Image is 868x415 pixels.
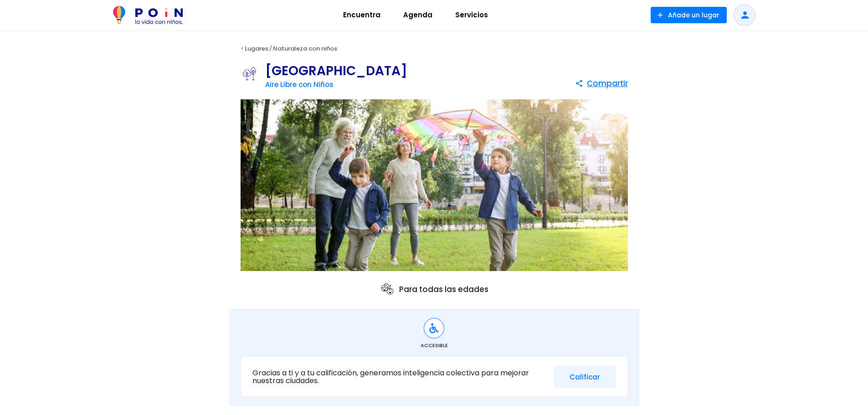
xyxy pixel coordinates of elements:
[575,75,628,92] button: Compartir
[265,80,334,89] a: Aire Libre con Niños
[444,4,499,26] a: Servicios
[265,65,407,77] h1: [GEOGRAPHIC_DATA]
[399,8,437,22] span: Agenda
[380,282,395,297] img: ages icon
[241,99,628,272] img: Parque de los Cuentos
[252,369,547,385] p: Gracias a ti y a tu calificación, generamos inteligencia colectiva para mejorar nuestras ciudades.
[451,8,492,22] span: Servicios
[245,44,268,53] a: Lugares
[380,282,488,297] p: Para todas las edades
[273,44,337,53] a: Naturaleza con niños
[339,8,385,22] span: Encuentra
[421,342,448,349] span: Accesible
[428,323,440,334] img: Accesible
[113,6,183,24] img: POiN
[651,7,727,23] button: Añade un lugar
[241,65,265,83] img: Aire Libre con Niños
[332,4,392,26] a: Encuentra
[554,366,616,388] button: Calificar
[392,4,444,26] a: Agenda
[229,42,639,56] div: < /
